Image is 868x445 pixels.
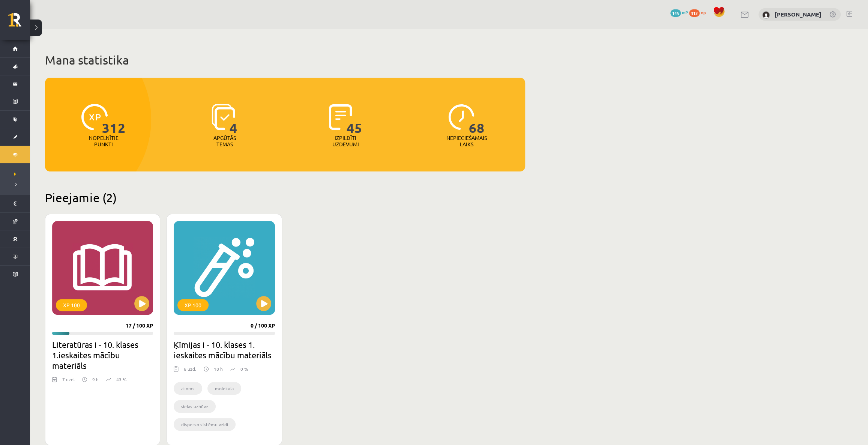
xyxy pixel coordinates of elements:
h1: Mana statistika [45,53,525,68]
span: 312 [689,9,700,17]
li: atoms [174,382,202,395]
span: 145 [670,9,681,17]
img: icon-clock-7be60019b62300814b6bd22b8e044499b485619524d84068768e800edab66f18.svg [448,104,475,130]
h2: Literatūras i - 10. klases 1.ieskaites mācību materiāls [52,339,153,371]
p: 9 h [92,376,99,383]
a: 145 mP [670,9,688,15]
a: Rīgas 1. Tālmācības vidusskola [8,13,30,32]
span: 68 [469,104,485,135]
li: vielas uzbūve [174,400,216,413]
p: Izpildīti uzdevumi [331,135,360,147]
li: disperso sistēmu veidi [174,418,236,431]
h2: Ķīmijas i - 10. klases 1. ieskaites mācību materiāls [174,339,275,360]
span: xp [701,9,706,15]
img: Pāvels Grišāns [762,11,770,19]
h2: Pieejamie (2) [45,190,525,205]
a: 312 xp [689,9,709,15]
div: XP 100 [177,299,209,311]
p: 18 h [214,365,223,372]
p: Nepieciešamais laiks [446,135,487,147]
div: XP 100 [56,299,87,311]
li: molekula [207,382,241,395]
p: 0 % [240,365,248,372]
img: icon-learned-topics-4a711ccc23c960034f471b6e78daf4a3bad4a20eaf4de84257b87e66633f6470.svg [212,104,235,130]
p: Nopelnītie punkti [89,135,119,147]
img: icon-xp-0682a9bc20223a9ccc6f5883a126b849a74cddfe5390d2b41b4391c66f2066e7.svg [81,104,108,130]
a: [PERSON_NAME] [775,11,821,18]
span: 45 [347,104,362,135]
p: Apgūtās tēmas [210,135,239,147]
span: 4 [230,104,237,135]
img: icon-completed-tasks-ad58ae20a441b2904462921112bc710f1caf180af7a3daa7317a5a94f2d26646.svg [329,104,352,130]
span: mP [682,9,688,15]
p: 43 % [116,376,126,383]
div: 7 uzd. [62,376,75,387]
span: 312 [102,104,126,135]
div: 6 uzd. [184,365,196,377]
